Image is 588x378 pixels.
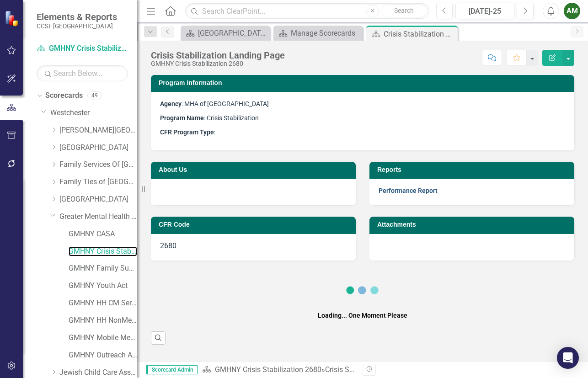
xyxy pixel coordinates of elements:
[151,60,285,67] div: GMHNY Crisis Stabilization 2680
[87,92,102,100] div: 49
[160,241,176,250] span: 2680
[59,143,137,153] a: [GEOGRAPHIC_DATA]
[37,22,117,30] small: CCSI: [GEOGRAPHIC_DATA]
[384,28,455,40] div: Crisis Stabilization Landing Page
[379,187,438,194] a: Performance Report
[45,91,83,101] a: Scorecards
[50,108,137,118] a: Westchester
[160,128,215,136] span: :
[159,80,570,86] h3: Program Information
[69,333,137,343] a: GMHNY Mobile Mental Health 2990
[69,263,137,274] a: GMHNY Family Support 1650
[564,3,580,19] button: AM
[202,365,356,375] div: »
[37,65,128,81] input: Search Below...
[325,365,432,374] div: Crisis Stabilization Landing Page
[159,221,351,228] h3: CFR Code
[69,350,137,361] a: GMHNY Outreach Adult & Child Combined Report 0690
[183,27,267,39] a: [GEOGRAPHIC_DATA]
[185,3,429,19] input: Search ClearPoint...
[557,347,579,369] div: Open Intercom Messenger
[59,125,137,136] a: [PERSON_NAME][GEOGRAPHIC_DATA]
[377,166,570,173] h3: Reports
[146,365,198,374] span: Scorecard Admin
[69,229,137,240] a: GMHNY CASA
[69,315,137,326] a: GMHNY HH NonMedCM C&Y 2620
[160,100,269,107] span: : MHA of [GEOGRAPHIC_DATA]
[160,100,182,107] strong: Agency
[5,10,21,26] img: ClearPoint Strategy
[377,221,570,228] h3: Attachments
[215,365,321,374] a: GMHNY Crisis Stabilization 2680
[37,11,117,22] span: Elements & Reports
[318,311,407,320] div: Loading... One Moment Please
[151,50,285,60] div: Crisis Stabilization Landing Page
[394,7,414,14] span: Search
[160,114,259,122] span: : Crisis Stabilization
[59,194,137,205] a: [GEOGRAPHIC_DATA]
[160,128,214,136] strong: CFR Program Type
[381,5,427,17] button: Search
[69,298,137,309] a: GMHNY HH CM Service Dollars C&Y 2740
[59,160,137,170] a: Family Services Of [GEOGRAPHIC_DATA], Inc.
[59,212,137,222] a: Greater Mental Health of [GEOGRAPHIC_DATA]
[455,3,514,19] button: [DATE]-25
[37,43,128,54] a: GMHNY Crisis Stabilization 2680
[59,367,137,378] a: Jewish Child Care Association
[459,6,511,17] div: [DATE]-25
[59,177,137,187] a: Family Ties of [GEOGRAPHIC_DATA], Inc.
[159,166,351,173] h3: About Us
[69,246,137,257] a: GMHNY Crisis Stabilization 2680
[198,27,267,39] div: [GEOGRAPHIC_DATA]
[291,27,360,39] div: Manage Scorecards
[160,114,204,122] strong: Program Name
[69,281,137,291] a: GMHNY Youth Act
[276,27,360,39] a: Manage Scorecards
